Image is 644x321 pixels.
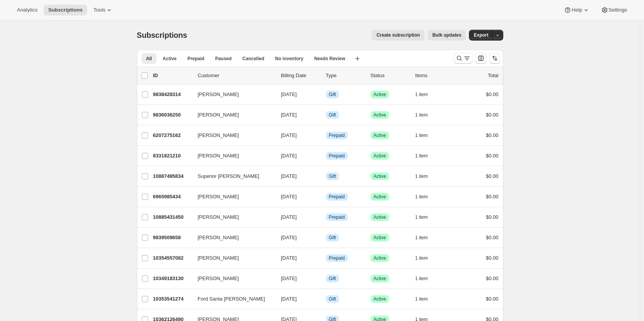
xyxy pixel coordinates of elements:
[415,72,454,79] div: Items
[329,153,345,159] span: Prepaid
[281,91,297,97] span: [DATE]
[329,255,345,261] span: Prepaid
[48,7,83,13] span: Subscriptions
[371,72,409,79] p: Status
[198,172,260,180] span: Superior [PERSON_NAME]
[193,191,270,203] button: [PERSON_NAME]
[153,110,499,120] div: 9836036250[PERSON_NAME][DATE]InfoGiftSuccessActive1 item$0.00
[474,32,488,38] span: Export
[415,191,437,202] button: 1 item
[146,56,152,62] span: All
[17,7,37,13] span: Analytics
[329,214,345,220] span: Prepaid
[329,275,336,282] span: Gift
[281,112,297,118] span: [DATE]
[153,253,499,264] div: 10354557082[PERSON_NAME][DATE]InfoPrepaidSuccessActive1 item$0.00
[486,132,499,138] span: $0.00
[153,172,192,180] p: 10887495834
[153,91,192,98] p: 9838428314
[137,31,187,39] span: Subscriptions
[44,5,87,15] button: Subscriptions
[486,173,499,179] span: $0.00
[415,171,437,182] button: 1 item
[415,212,437,223] button: 1 item
[153,171,499,182] div: 10887495834Superior [PERSON_NAME][DATE]InfoGiftSuccessActive1 item$0.00
[153,294,499,304] div: 10353541274Ford Santa [PERSON_NAME][DATE]InfoGiftSuccessActive1 item$0.00
[329,296,336,302] span: Gift
[193,170,270,182] button: Superior [PERSON_NAME]
[187,56,204,62] span: Prepaid
[153,275,192,282] p: 10349183130
[454,53,472,64] button: Search and filter results
[486,296,499,302] span: $0.00
[415,275,428,282] span: 1 item
[596,5,632,15] button: Settings
[329,194,345,200] span: Prepaid
[153,193,192,201] p: 6965985434
[163,56,177,62] span: Active
[281,275,297,281] span: [DATE]
[415,153,428,159] span: 1 item
[329,173,336,179] span: Gift
[329,132,345,139] span: Prepaid
[153,273,499,284] div: 10349183130[PERSON_NAME][DATE]InfoGiftSuccessActive1 item$0.00
[374,132,386,139] span: Active
[153,234,192,242] p: 9839509658
[153,72,499,79] div: IDCustomerBilling DateTypeStatusItemsTotal
[415,150,437,161] button: 1 item
[609,7,627,13] span: Settings
[198,132,239,139] span: [PERSON_NAME]
[486,112,499,118] span: $0.00
[93,7,105,13] span: Tools
[153,212,499,223] div: 10885431450[PERSON_NAME][DATE]InfoPrepaidSuccessActive1 item$0.00
[415,214,428,220] span: 1 item
[12,5,42,15] button: Analytics
[329,91,336,98] span: Gift
[89,5,118,15] button: Tools
[281,296,297,302] span: [DATE]
[193,293,270,305] button: Ford Santa [PERSON_NAME]
[153,130,499,141] div: 6207275162[PERSON_NAME][DATE]InfoPrepaidSuccessActive1 item$0.00
[469,30,493,41] button: Export
[486,235,499,240] span: $0.00
[153,232,499,243] div: 9839509658[PERSON_NAME][DATE]InfoGiftSuccessActive1 item$0.00
[486,153,499,159] span: $0.00
[374,112,386,118] span: Active
[153,254,192,262] p: 10354557082
[486,214,499,220] span: $0.00
[486,255,499,261] span: $0.00
[215,56,232,62] span: Paused
[415,132,428,139] span: 1 item
[198,275,239,282] span: [PERSON_NAME]
[198,213,239,221] span: [PERSON_NAME]
[275,56,303,62] span: No inventory
[374,194,386,200] span: Active
[415,110,437,120] button: 1 item
[153,150,499,161] div: 8331821210[PERSON_NAME][DATE]InfoPrepaidSuccessActive1 item$0.00
[243,56,265,62] span: Cancelled
[281,132,297,138] span: [DATE]
[372,30,425,41] button: Create subscription
[198,72,275,79] p: Customer
[198,254,239,262] span: [PERSON_NAME]
[428,30,466,41] button: Bulk updates
[415,296,428,302] span: 1 item
[486,91,499,97] span: $0.00
[572,7,582,13] span: Help
[486,194,499,199] span: $0.00
[374,235,386,241] span: Active
[193,88,270,101] button: [PERSON_NAME]
[374,153,386,159] span: Active
[193,211,270,223] button: [PERSON_NAME]
[329,235,336,241] span: Gift
[193,109,270,121] button: [PERSON_NAME]
[198,193,239,201] span: [PERSON_NAME]
[314,56,346,62] span: Needs Review
[432,32,461,38] span: Bulk updates
[351,53,364,64] button: Create new view
[374,214,386,220] span: Active
[198,152,239,160] span: [PERSON_NAME]
[281,173,297,179] span: [DATE]
[374,296,386,302] span: Active
[281,72,320,79] p: Billing Date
